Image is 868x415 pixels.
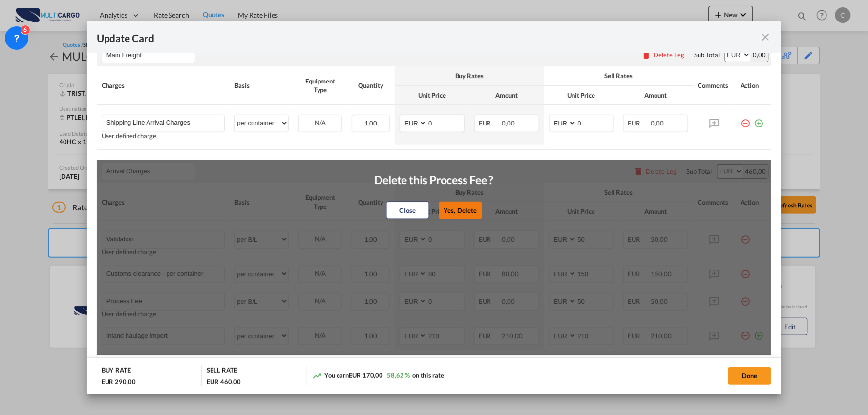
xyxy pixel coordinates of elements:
[102,377,136,386] div: EUR 290,00
[102,115,225,130] md-input-container: Shipping Line Arrival Charges
[695,50,720,59] div: Sub Total
[728,367,771,385] button: Done
[102,132,225,140] div: User defined charge
[618,86,693,105] th: Amount
[106,47,195,62] input: Leg Name
[642,50,652,60] md-icon: icon-delete
[386,202,429,219] button: Close
[754,115,763,124] md-icon: icon-plus-circle-outline green-400-fg
[760,31,771,43] md-icon: icon-close fg-AAA8AD m-0 pointer
[102,81,225,90] div: Charges
[87,21,782,394] md-dialog: Update CardPort of ...
[651,119,664,127] span: 0,00
[106,115,225,130] input: Charge Name
[427,115,464,130] input: 0
[207,377,241,386] div: EUR 460,00
[642,51,685,59] button: Delete Leg
[395,86,469,105] th: Unit Price
[234,81,289,90] div: Basis
[312,371,444,381] div: You earn on this rate
[544,86,619,105] th: Unit Price
[736,66,771,104] th: Action
[235,115,288,131] select: per container
[299,115,341,130] div: N/A
[400,71,539,80] div: Buy Rates
[577,115,614,130] input: 0
[312,371,322,381] md-icon: icon-trending-up
[97,31,760,43] div: Update Card
[502,119,515,127] span: 0,00
[654,51,685,59] div: Delete Leg
[207,366,237,377] div: SELL RATE
[469,86,544,105] th: Amount
[102,366,131,377] div: BUY RATE
[439,202,482,219] button: Yes, Delete
[298,77,342,94] div: Equipment Type
[693,66,736,104] th: Comments
[387,372,410,379] span: 58,62 %
[479,119,501,127] span: EUR
[374,172,494,187] p: Delete this Process Fee ?
[741,115,750,124] md-icon: icon-minus-circle-outline red-400-fg
[751,48,769,62] div: 0,00
[549,71,688,80] div: Sell Rates
[349,372,383,379] span: EUR 170,00
[364,119,378,127] span: 1,00
[352,81,390,90] div: Quantity
[628,119,650,127] span: EUR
